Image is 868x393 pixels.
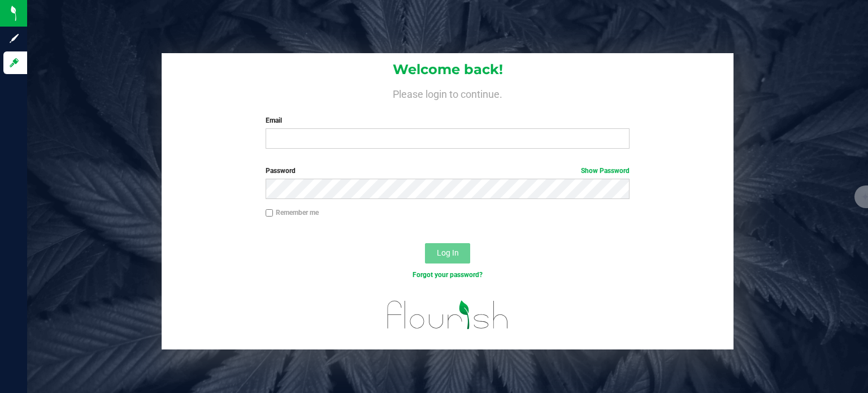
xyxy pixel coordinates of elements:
[266,167,296,175] span: Password
[8,33,20,44] inline-svg: Sign up
[8,57,20,68] inline-svg: Log in
[266,209,274,217] input: Remember me
[376,292,519,338] img: flourish_logo.svg
[162,62,734,77] h1: Welcome back!
[266,208,319,218] label: Remember me
[425,243,470,264] button: Log In
[581,167,630,175] a: Show Password
[162,86,734,100] h4: Please login to continue.
[413,271,483,279] a: Forgot your password?
[266,115,630,126] label: Email
[437,248,459,257] span: Log In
